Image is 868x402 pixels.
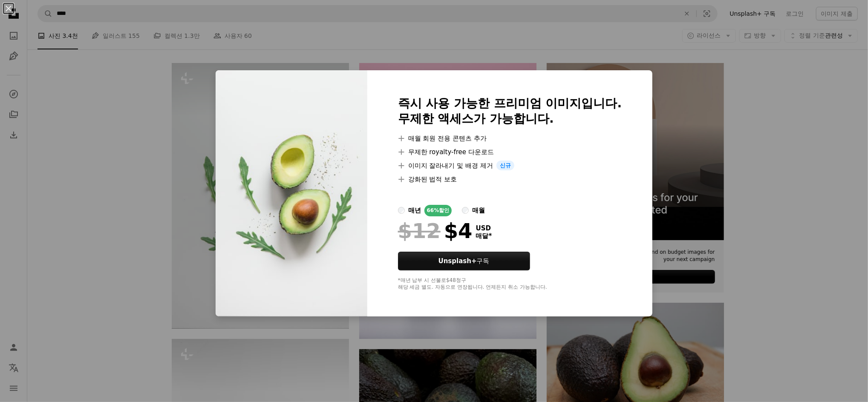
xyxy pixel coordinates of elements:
[496,161,514,171] span: 신규
[216,70,367,317] img: premium_photo-1675715402461-9ac75a5b400e
[398,220,441,242] span: $12
[462,207,469,214] input: 매월
[438,257,477,265] strong: Unsplash+
[398,96,622,126] h2: 즉시 사용 가능한 프리미엄 이미지입니다. 무제한 액세스가 가능합니다.
[398,133,622,144] li: 매월 회원 전용 콘텐츠 추가
[398,220,473,242] div: $4
[408,205,421,215] div: 매년
[398,147,622,157] li: 무제한 royalty-free 다운로드
[398,174,622,184] li: 강화된 법적 보호
[398,207,405,214] input: 매년66%할인
[398,277,622,291] div: *매년 납부 시 선불로 $48 청구 해당 세금 별도. 자동으로 연장됩니다. 언제든지 취소 가능합니다.
[424,205,452,216] div: 66% 할인
[472,205,485,215] div: 매월
[476,224,492,232] span: USD
[398,252,530,270] button: Unsplash+구독
[398,161,622,171] li: 이미지 잘라내기 및 배경 제거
